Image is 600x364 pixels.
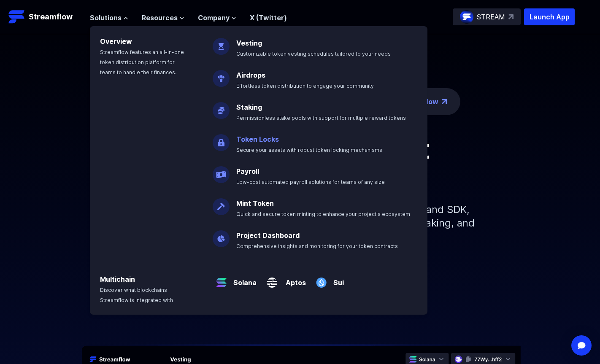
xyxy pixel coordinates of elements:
[198,13,236,23] button: Company
[236,115,406,121] span: Permissionless stake pools with support for multiple reward tokens
[236,71,265,79] a: Airdrops
[213,267,230,291] img: Solana
[236,51,391,57] span: Customizable token vesting schedules tailored to your needs
[250,13,287,22] a: X (Twitter)
[142,13,178,23] span: Resources
[460,10,473,24] img: streamflow-logo-circle.png
[100,275,135,283] a: Multichain
[236,167,259,175] a: Payroll
[213,191,230,215] img: Mint Token
[236,83,374,89] span: Effortless token distribution to engage your community
[313,267,330,291] img: Sui
[236,39,262,47] a: Vesting
[230,271,257,288] a: Solana
[477,12,505,22] p: STREAM
[508,14,514,19] img: top-right-arrow.svg
[236,199,274,208] a: Mint Token
[198,13,230,23] span: Company
[236,135,279,143] a: Token Locks
[100,37,132,46] a: Overview
[213,224,230,247] img: Project Dashboard
[142,13,184,23] button: Resources
[236,243,398,249] span: Comprehensive insights and monitoring for your token contracts
[442,99,447,104] img: top-right-arrow.png
[100,49,184,75] span: Streamflow features an all-in-one token distribution platform for teams to handle their finances.
[213,159,230,183] img: Payroll
[236,103,262,111] a: Staking
[29,11,73,23] p: Streamflow
[263,267,281,291] img: Aptos
[236,231,300,240] a: Project Dashboard
[453,8,521,25] a: STREAM
[330,271,344,288] a: Sui
[236,179,385,185] span: Low-cost automated payroll solutions for teams of any size
[8,8,25,25] img: Streamflow Logo
[236,147,382,153] span: Secure your assets with robust token locking mechanisms
[213,31,230,55] img: Vesting
[236,211,410,217] span: Quick and secure token minting to enhance your project's ecosystem
[100,287,173,303] span: Discover what blockchains Streamflow is integrated with
[213,63,230,87] img: Airdrops
[8,8,81,25] a: Streamflow
[213,127,230,151] img: Token Locks
[281,271,306,288] a: Aptos
[524,8,575,25] button: Launch App
[90,13,128,23] button: Solutions
[213,95,230,119] img: Staking
[571,335,592,356] div: Open Intercom Messenger
[90,13,122,23] span: Solutions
